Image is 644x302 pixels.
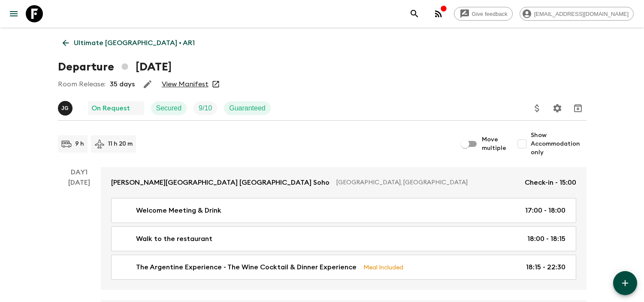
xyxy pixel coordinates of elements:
div: [DATE] [68,177,90,290]
p: [PERSON_NAME][GEOGRAPHIC_DATA] [GEOGRAPHIC_DATA] Soho [111,177,330,188]
h1: Departure [DATE] [58,58,172,76]
a: Give feedback [454,7,513,21]
div: [EMAIL_ADDRESS][DOMAIN_NAME] [520,7,634,21]
p: Guaranteed [229,103,266,113]
p: Room Release: [58,79,106,89]
button: Update Price, Early Bird Discount and Costs [529,100,546,117]
p: 18:00 - 18:15 [527,234,565,244]
a: Welcome Meeting & Drink17:00 - 18:00 [111,198,576,223]
p: 9 / 10 [199,103,212,113]
p: Meal Included [363,262,403,272]
a: Walk to the restaurant18:00 - 18:15 [111,226,576,251]
button: Settings [549,100,566,117]
span: Show Accommodation only [531,131,587,157]
div: Trip Fill [194,101,217,115]
p: Welcome Meeting & Drink [136,205,221,216]
div: Secured [151,101,187,115]
p: 9 h [75,140,84,148]
p: Secured [156,103,182,113]
p: J G [61,105,69,112]
p: Check-in - 15:00 [525,177,576,188]
a: Ultimate [GEOGRAPHIC_DATA] • AR1 [58,34,200,52]
p: The Argentine Experience - The Wine Cocktail & Dinner Experience [136,262,357,272]
span: Jessica Giachello [58,104,74,110]
p: Ultimate [GEOGRAPHIC_DATA] • AR1 [74,38,195,48]
button: search adventures [406,5,423,22]
p: 18:15 - 22:30 [526,262,565,272]
span: Move multiple [482,135,507,153]
p: 17:00 - 18:00 [525,205,565,216]
a: The Argentine Experience - The Wine Cocktail & Dinner ExperienceMeal Included18:15 - 22:30 [111,255,576,280]
p: 35 days [110,79,135,89]
p: [GEOGRAPHIC_DATA], [GEOGRAPHIC_DATA] [336,178,518,187]
a: View Manifest [162,80,209,88]
p: Day 1 [58,167,101,177]
p: Walk to the restaurant [136,234,212,244]
a: [PERSON_NAME][GEOGRAPHIC_DATA] [GEOGRAPHIC_DATA] Soho[GEOGRAPHIC_DATA], [GEOGRAPHIC_DATA]Check-in... [101,167,587,198]
p: On Request [91,103,130,113]
button: menu [5,5,22,22]
span: Give feedback [467,11,512,17]
button: JG [58,101,74,116]
span: [EMAIL_ADDRESS][DOMAIN_NAME] [529,11,633,17]
button: Archive (Completed, Cancelled or Unsynced Departures only) [569,100,587,117]
p: 11 h 20 m [108,140,133,148]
